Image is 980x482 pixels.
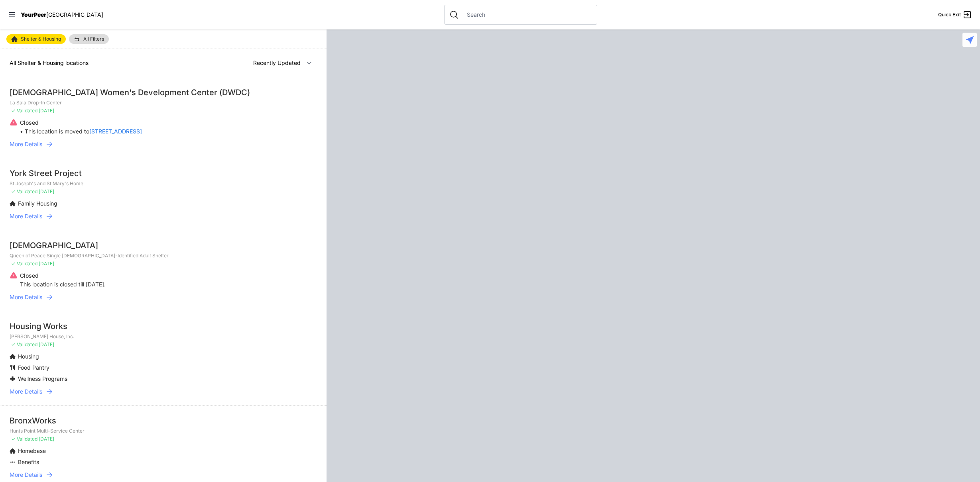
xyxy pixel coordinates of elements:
a: Quick Exit [938,10,972,20]
input: Search [462,11,592,19]
span: YourPeer [21,11,46,18]
p: • This location is moved to [20,127,142,135]
p: [PERSON_NAME] House, Inc. [10,333,317,340]
div: [DEMOGRAPHIC_DATA] [10,240,317,251]
span: ✓ Validated [11,261,37,266]
p: Closed [20,119,142,127]
a: More Details [10,140,317,148]
span: Benefits [18,458,39,465]
span: ✓ Validated [11,108,37,114]
span: Family Housing [18,200,57,207]
a: YourPeer[GEOGRAPHIC_DATA] [21,12,103,17]
span: More Details [10,471,42,479]
div: [DEMOGRAPHIC_DATA] Women's Development Center (DWDC) [10,87,317,98]
span: [DATE] [39,436,54,442]
span: All Filters [83,37,104,41]
span: [DATE] [39,261,54,266]
span: Housing [18,353,39,360]
div: BronxWorks [10,415,317,426]
span: More Details [10,140,42,148]
span: Food Pantry [18,364,49,371]
p: Closed [20,272,106,280]
span: Shelter & Housing [21,37,61,41]
span: Homebase [18,447,46,454]
a: More Details [10,293,317,301]
a: [STREET_ADDRESS] [89,127,142,135]
a: Shelter & Housing [6,34,66,44]
p: This location is closed till [DATE]. [20,280,106,288]
span: Wellness Programs [18,375,67,382]
span: ✓ Validated [11,188,37,194]
span: [DATE] [39,341,54,347]
span: [DATE] [39,108,54,114]
span: [GEOGRAPHIC_DATA] [46,11,103,18]
span: ✓ Validated [11,341,37,347]
a: More Details [10,212,317,220]
p: St Joseph's and St Mary's Home [10,180,317,187]
span: More Details [10,212,42,220]
span: ✓ Validated [11,436,37,442]
span: More Details [10,388,42,396]
span: [DATE] [39,188,54,194]
span: Quick Exit [938,12,961,18]
a: More Details [10,471,317,479]
div: York Street Project [10,168,317,179]
a: All Filters [69,34,109,44]
a: More Details [10,388,317,396]
div: Housing Works [10,321,317,332]
p: Hunts Point Multi-Service Center [10,428,317,434]
p: La Sala Drop-In Center [10,100,317,106]
span: All Shelter & Housing locations [10,59,89,66]
span: More Details [10,293,42,301]
p: Queen of Peace Single [DEMOGRAPHIC_DATA]-Identified Adult Shelter [10,253,317,259]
